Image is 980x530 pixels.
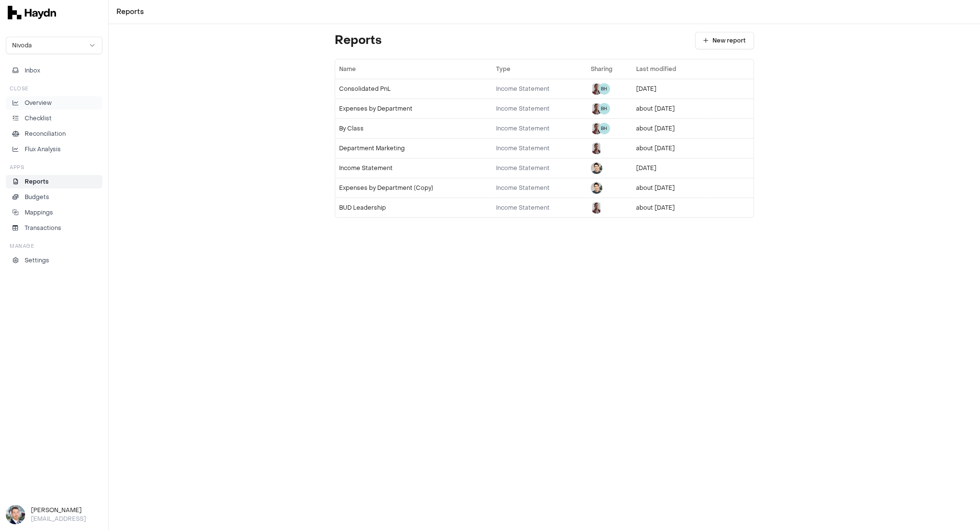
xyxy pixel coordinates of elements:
[496,204,550,212] span: Income Statement
[6,112,102,125] a: Checklist
[339,164,488,172] div: Income Statement
[25,224,61,232] p: Transactions
[25,193,49,201] p: Budgets
[6,505,25,524] img: Ole Heine
[632,178,706,198] td: about [DATE]
[6,190,102,204] a: Budgets
[632,158,706,178] td: [DATE]
[335,33,382,48] h1: Reports
[339,105,488,113] div: Expenses by Department
[591,143,602,154] img: JP Smit
[6,254,102,267] a: Settings
[598,123,610,134] span: BH
[339,125,488,132] div: By Class
[591,162,602,174] img: Jeremy Hon
[25,208,53,217] p: Mappings
[591,123,602,134] img: JP Smit
[598,83,610,95] span: BH
[632,138,706,158] td: about [DATE]
[6,64,102,77] button: Inbox
[695,32,754,49] button: New report
[6,127,102,141] a: Reconciliation
[6,221,102,235] a: Transactions
[335,59,492,79] th: Name
[25,99,52,107] p: Overview
[591,182,602,194] img: Jeremy Hon
[632,79,706,99] td: [DATE]
[496,164,550,172] span: Income Statement
[591,202,602,214] img: JP Smit
[25,145,61,154] p: Flux Analysis
[6,96,102,110] a: Overview
[6,175,102,188] a: Reports
[25,129,66,138] p: Reconciliation
[10,243,34,250] h3: Manage
[496,144,550,152] span: Income Statement
[632,198,706,217] td: about [DATE]
[492,59,587,79] th: Type
[632,99,706,118] td: about [DATE]
[339,144,488,152] div: Department Marketing
[496,125,550,132] span: Income Statement
[632,118,706,138] td: about [DATE]
[6,143,102,156] a: Flux Analysis
[339,204,488,212] div: BUD Leadership
[31,515,102,523] p: [EMAIL_ADDRESS]
[496,184,550,192] span: Income Statement
[632,59,706,79] th: Last modified
[25,114,52,123] p: Checklist
[25,256,49,265] p: Settings
[116,7,144,17] nav: breadcrumb
[591,103,602,115] img: JP Smit
[339,184,488,192] div: Expenses by Department (Copy)
[496,85,550,93] span: Income Statement
[8,6,56,19] img: svg+xml,%3c
[339,85,488,93] div: Consolidated PnL
[116,7,144,17] a: Reports
[25,177,49,186] p: Reports
[6,206,102,219] a: Mappings
[496,105,550,113] span: Income Statement
[587,59,632,79] th: Sharing
[591,83,602,95] img: JP Smit
[10,85,28,92] h3: Close
[598,103,610,115] span: BH
[31,506,102,515] h3: [PERSON_NAME]
[10,164,24,171] h3: Apps
[25,66,40,75] span: Inbox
